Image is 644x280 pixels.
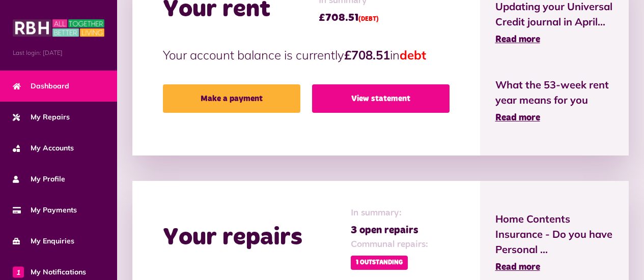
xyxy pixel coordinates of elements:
[358,16,379,22] span: (DEBT)
[163,46,450,64] p: Your account balance is currently in
[495,77,614,108] span: What the 53-week rent year means for you
[13,112,70,122] span: My Repairs
[13,174,65,184] span: My Profile
[13,205,77,215] span: My Payments
[13,48,104,57] span: Last login: [DATE]
[351,256,408,270] span: 1 Outstanding
[13,236,74,246] span: My Enquiries
[495,77,614,125] a: What the 53-week rent year means for you Read more
[351,206,428,220] span: In summary:
[344,47,390,63] strong: £708.51
[495,211,614,257] span: Home Contents Insurance - Do you have Personal ...
[13,81,69,91] span: Dashboard
[351,223,428,238] span: 3 open repairs
[495,211,614,274] a: Home Contents Insurance - Do you have Personal ... Read more
[351,238,428,252] span: Communal repairs:
[495,263,540,272] span: Read more
[312,84,450,113] a: View statement
[319,10,379,25] span: £708.51
[13,267,86,277] span: My Notifications
[13,143,74,153] span: My Accounts
[400,47,426,63] span: debt
[13,18,104,38] img: MyRBH
[163,84,300,113] a: Make a payment
[495,113,540,122] span: Read more
[163,223,302,253] h2: Your repairs
[13,266,24,277] span: 1
[495,35,540,44] span: Read more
